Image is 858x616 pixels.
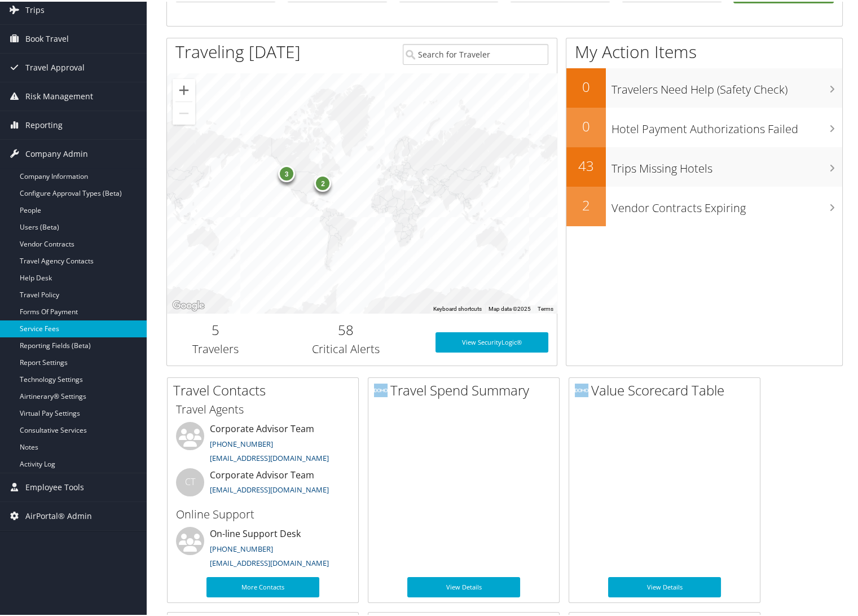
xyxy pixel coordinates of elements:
[374,379,559,398] h2: Travel Spend Summary
[435,331,548,351] a: View SecurityLogic®
[566,67,842,106] a: 0Travelers Need Help (Safety Check)
[403,42,548,63] input: Search for Traveler
[25,109,63,138] span: Reporting
[176,505,350,521] h3: Online Support
[611,153,842,175] h3: Trips Missing Hotels
[175,319,256,338] h2: 5
[566,115,606,134] h2: 0
[25,138,88,166] span: Company Admin
[566,106,842,146] a: 0Hotel Payment Authorizations Failed
[210,483,329,493] a: [EMAIL_ADDRESS][DOMAIN_NAME]
[611,193,842,214] h3: Vendor Contracts Expiring
[173,100,195,123] button: Zoom out
[611,74,842,96] h3: Travelers Need Help (Safety Check)
[566,194,606,213] h2: 2
[407,575,520,596] a: View Details
[25,500,92,529] span: AirPortal® Admin
[608,575,721,596] a: View Details
[273,340,419,355] h3: Critical Alerts
[278,164,295,181] div: 3
[538,304,553,310] a: Terms (opens in new tab)
[176,467,204,495] div: CT
[566,38,842,62] h1: My Action Items
[566,185,842,225] a: 2Vendor Contracts Expiring
[210,556,329,566] a: [EMAIL_ADDRESS][DOMAIN_NAME]
[170,297,207,311] a: Open this area in Google Maps (opens a new window)
[566,146,842,185] a: 43Trips Missing Hotels
[170,525,355,571] li: On-line Support Desk
[433,303,482,311] button: Keyboard shortcuts
[575,379,760,398] h2: Value Scorecard Table
[566,76,606,95] h2: 0
[25,81,93,109] span: Risk Management
[206,575,319,596] a: More Contacts
[173,77,195,100] button: Zoom in
[176,400,350,416] h3: Travel Agents
[210,542,273,552] a: [PHONE_NUMBER]
[175,38,301,62] h1: Traveling [DATE]
[175,340,256,355] h3: Travelers
[575,382,588,395] img: domo-logo.png
[273,319,419,338] h2: 58
[210,451,329,461] a: [EMAIL_ADDRESS][DOMAIN_NAME]
[566,155,606,174] h2: 43
[210,437,273,447] a: [PHONE_NUMBER]
[170,420,355,467] li: Corporate Advisor Team
[611,114,842,135] h3: Hotel Payment Authorizations Failed
[374,382,388,395] img: domo-logo.png
[170,297,207,311] img: Google
[25,23,69,51] span: Book Travel
[170,467,355,503] li: Corporate Advisor Team
[25,52,85,80] span: Travel Approval
[314,173,331,190] div: 2
[25,472,84,500] span: Employee Tools
[173,379,358,398] h2: Travel Contacts
[489,304,531,310] span: Map data ©2025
